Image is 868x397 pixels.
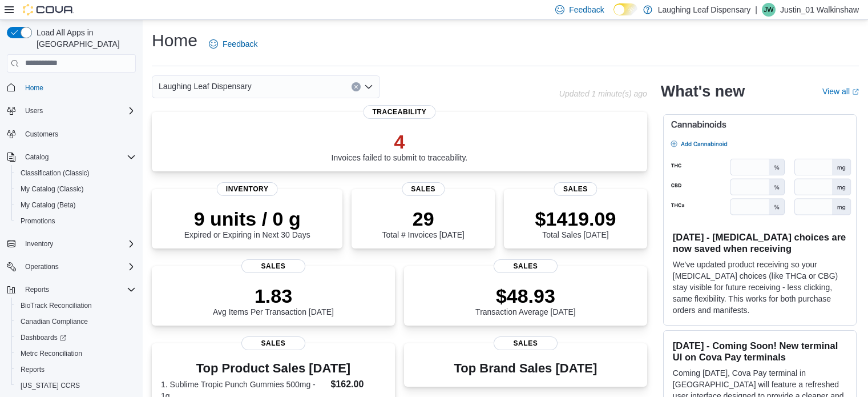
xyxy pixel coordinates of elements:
button: [US_STATE] CCRS [11,378,140,394]
a: View allExternal link [822,87,859,96]
span: Reports [16,363,136,376]
span: Load All Apps in [GEOGRAPHIC_DATA] [32,27,136,50]
a: Home [21,81,48,95]
span: Sales [554,182,597,196]
div: Invoices failed to submit to traceability. [332,130,468,162]
span: My Catalog (Beta) [21,200,76,210]
span: Sales [494,336,558,350]
span: Washington CCRS [16,379,136,392]
span: My Catalog (Beta) [16,198,136,212]
a: Customers [21,127,63,141]
button: Canadian Compliance [11,314,140,330]
button: Clear input [352,82,361,91]
h3: Top Brand Sales [DATE] [454,362,597,375]
span: Inventory [25,239,53,248]
p: $1419.09 [535,207,616,230]
span: Promotions [21,216,55,226]
button: Promotions [11,213,140,229]
a: Feedback [204,33,262,55]
button: Inventory [21,237,58,251]
span: Catalog [21,150,136,164]
a: Dashboards [16,331,71,344]
span: Home [25,83,43,93]
span: JW [764,3,773,17]
div: Justin_01 Walkinshaw [762,3,776,17]
span: Operations [25,262,59,271]
button: Operations [21,260,63,274]
button: Reports [11,362,140,378]
a: Metrc Reconciliation [16,347,87,360]
span: Metrc Reconciliation [16,347,136,360]
span: Sales [402,182,445,196]
a: My Catalog (Beta) [16,198,80,212]
h3: [DATE] - [MEDICAL_DATA] choices are now saved when receiving [673,231,847,254]
span: Operations [21,260,136,274]
p: 29 [382,207,464,230]
h3: [DATE] - Coming Soon! New terminal UI on Cova Pay terminals [673,340,847,363]
p: $48.93 [475,284,576,307]
button: Metrc Reconciliation [11,346,140,362]
span: Metrc Reconciliation [21,349,82,358]
div: Total # Invoices [DATE] [382,207,464,239]
span: Feedback [569,4,604,15]
p: Laughing Leaf Dispensary [658,3,751,17]
span: Classification (Classic) [21,169,90,178]
span: Customers [25,130,58,139]
span: Users [21,104,136,118]
button: Home [2,79,140,96]
span: Dashboards [21,333,66,342]
span: Canadian Compliance [16,315,136,328]
span: Feedback [223,38,257,50]
p: Justin_01 Walkinshaw [780,3,859,17]
img: Cova [23,4,74,15]
button: Catalog [2,149,140,165]
span: Inventory [217,182,278,196]
svg: External link [852,89,859,95]
input: Dark Mode [613,3,637,15]
p: 4 [332,130,468,153]
p: Updated 1 minute(s) ago [559,89,647,98]
p: 9 units / 0 g [184,207,310,230]
a: [US_STATE] CCRS [16,379,84,392]
span: Promotions [16,214,136,228]
div: Expired or Expiring in Next 30 Days [184,207,310,239]
span: Laughing Leaf Dispensary [159,79,252,93]
span: My Catalog (Classic) [16,182,136,196]
span: [US_STATE] CCRS [21,381,80,390]
a: Promotions [16,214,60,228]
span: My Catalog (Classic) [21,185,84,194]
button: Reports [2,282,140,298]
a: Dashboards [11,330,140,346]
span: Canadian Compliance [21,317,88,326]
span: Sales [241,336,305,350]
span: BioTrack Reconciliation [16,299,136,312]
p: We've updated product receiving so your [MEDICAL_DATA] choices (like THCa or CBG) stay visible fo... [673,259,847,316]
span: Dashboards [16,331,136,344]
a: Classification (Classic) [16,166,94,180]
button: Users [21,104,47,118]
span: Traceability [363,105,435,119]
span: Reports [21,283,136,296]
p: | [755,3,757,17]
span: Catalog [25,153,49,162]
span: Sales [241,259,305,273]
button: My Catalog (Beta) [11,197,140,213]
div: Total Sales [DATE] [535,207,616,239]
a: My Catalog (Classic) [16,182,88,196]
h1: Home [152,29,197,52]
span: Users [25,106,43,115]
button: My Catalog (Classic) [11,181,140,197]
span: Reports [25,285,49,294]
h2: What's new [661,82,745,101]
span: Reports [21,365,45,374]
span: Home [21,81,136,95]
div: Transaction Average [DATE] [475,284,576,316]
dd: $162.00 [330,378,385,391]
div: Avg Items Per Transaction [DATE] [213,284,334,316]
button: Users [2,103,140,119]
button: BioTrack Reconciliation [11,298,140,314]
button: Customers [2,126,140,142]
button: Catalog [21,150,53,164]
span: BioTrack Reconciliation [21,301,92,310]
